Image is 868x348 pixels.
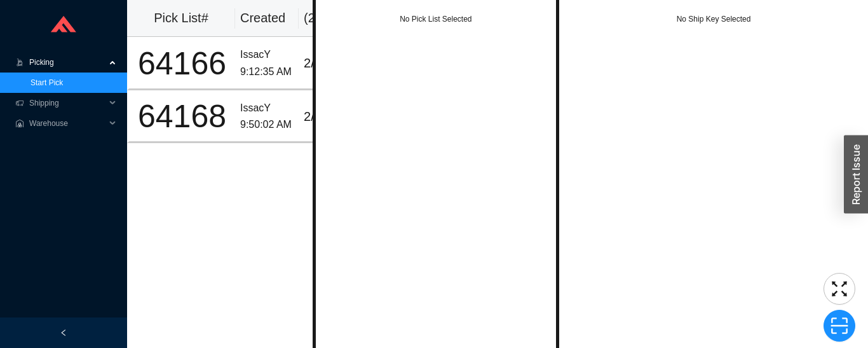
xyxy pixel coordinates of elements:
span: fullscreen [824,279,855,298]
div: IssacY [240,100,294,117]
div: No Pick List Selected [316,13,557,25]
div: ( 2 ) [304,8,344,29]
button: fullscreen [824,273,855,305]
div: 64166 [134,48,230,80]
div: 2 / 14 [304,53,342,74]
span: Shipping [29,93,105,113]
div: 9:12:35 AM [240,64,294,81]
a: Start Pick [31,78,63,87]
div: 64168 [134,101,230,132]
div: 2 / 2 [304,106,342,127]
div: IssacY [240,46,294,64]
div: 9:50:02 AM [240,116,294,134]
span: scan [824,316,855,335]
button: scan [824,310,855,342]
span: Picking [29,52,105,73]
span: Warehouse [29,113,105,134]
div: No Ship Key Selected [559,13,868,25]
span: left [60,329,67,337]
